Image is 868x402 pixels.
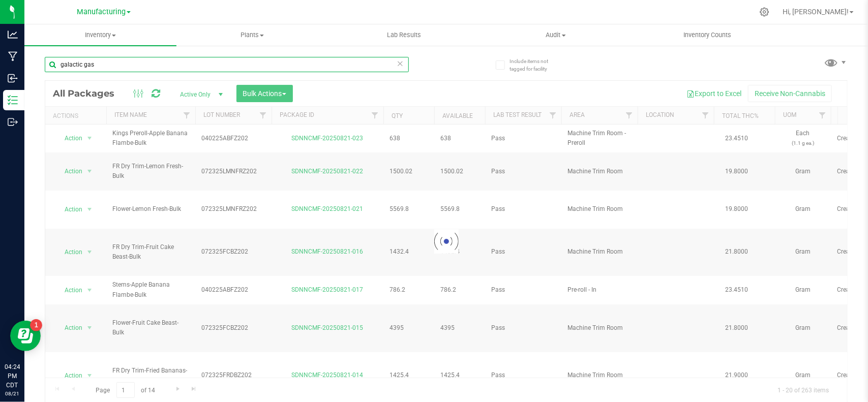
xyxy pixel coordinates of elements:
div: Manage settings [758,7,771,17]
iframe: Resource center [10,321,41,351]
a: Inventory [24,24,176,46]
input: Search Package ID, Item Name, SKU, Lot or Part Number... [45,57,409,72]
p: 08/21 [5,390,20,397]
a: Lab Results [328,24,480,46]
span: Plants [177,30,328,40]
span: Manufacturing [77,8,126,16]
p: 04:24 PM CDT [5,362,20,390]
inline-svg: Manufacturing [8,51,18,61]
a: Audit [480,24,632,46]
iframe: Resource center unread badge [30,319,42,331]
span: Clear [397,57,404,70]
span: Inventory [24,30,176,40]
span: Lab Results [373,30,435,40]
inline-svg: Outbound [8,117,18,127]
span: Inventory Counts [670,30,745,40]
a: Inventory Counts [632,24,784,46]
inline-svg: Inventory [8,95,18,105]
a: Plants [176,24,328,46]
inline-svg: Inbound [8,73,18,83]
span: Include items not tagged for facility [510,57,560,73]
inline-svg: Analytics [8,29,18,40]
span: Hi, [PERSON_NAME]! [783,8,849,16]
span: Audit [481,30,632,40]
